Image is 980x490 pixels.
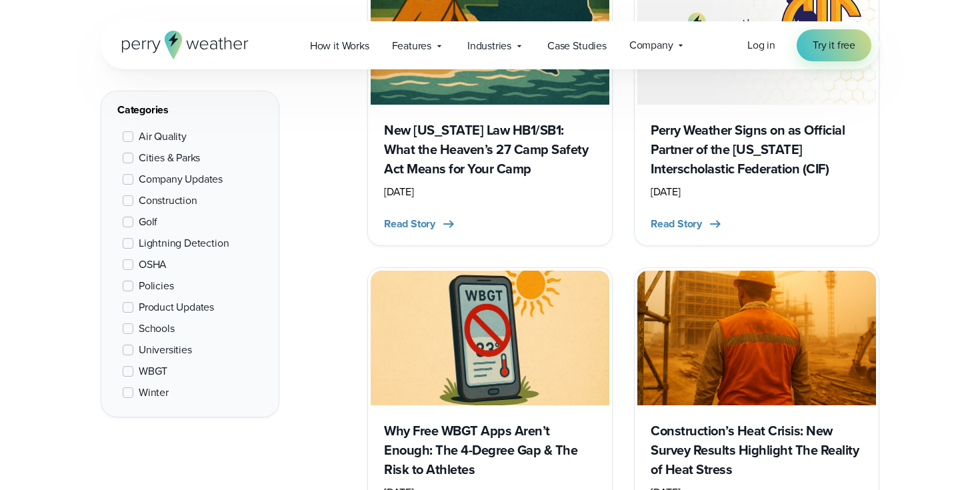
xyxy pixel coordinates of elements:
[384,216,457,232] button: Read Story
[536,32,618,59] a: Case Studies
[139,257,167,273] span: OSHA
[139,363,167,379] span: WBGT
[651,184,863,200] div: [DATE]
[310,38,369,54] span: How it Works
[813,37,855,53] span: Try it free
[384,121,596,179] h3: New [US_STATE] Law HB1/SB1: What the Heaven’s 27 Camp Safety Act Means for Your Camp
[139,299,214,315] span: Product Updates
[392,38,431,54] span: Features
[139,193,197,209] span: Construction
[384,421,596,479] h3: Why Free WBGT Apps Aren’t Enough: The 4-Degree Gap & The Risk to Athletes
[299,32,381,59] a: How it Works
[117,102,263,118] div: Categories
[139,129,187,145] span: Air Quality
[467,38,511,54] span: Industries
[139,214,157,230] span: Golf
[747,37,775,53] a: Log in
[651,216,723,232] button: Read Story
[547,38,607,54] span: Case Studies
[651,216,702,232] span: Read Story
[139,342,192,358] span: Universities
[797,29,871,61] a: Try it free
[629,37,673,53] span: Company
[139,385,169,401] span: Winter
[139,278,173,294] span: Policies
[651,421,863,479] h3: Construction’s Heat Crisis: New Survey Results Highlight The Reality of Heat Stress
[139,150,200,166] span: Cities & Parks
[651,121,863,179] h3: Perry Weather Signs on as Official Partner of the [US_STATE] Interscholastic Federation (CIF)
[747,37,775,53] span: Log in
[139,171,223,187] span: Company Updates
[637,271,876,405] img: Construction heat stress
[139,321,175,337] span: Schools
[139,235,229,251] span: Lightning Detection
[384,216,435,232] span: Read Story
[371,271,609,405] img: Free wbgt app zelus
[384,184,596,200] div: [DATE]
